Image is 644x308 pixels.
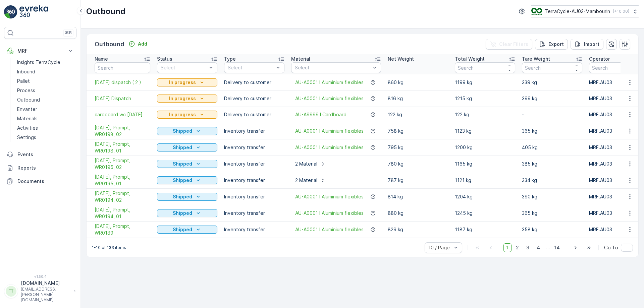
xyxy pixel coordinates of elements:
p: Import [584,41,599,48]
p: 365 kg [522,128,582,134]
a: AU-A0001 I Aluminium flexibles [295,144,364,151]
button: Shipped [157,209,217,217]
button: TT[DOMAIN_NAME][EMAIL_ADDRESS][PERSON_NAME][DOMAIN_NAME] [4,280,76,303]
p: 2 Material [295,177,317,184]
p: Operator [589,56,610,62]
span: 2 [513,243,522,252]
p: Pallet [17,78,30,84]
button: Import [571,39,603,50]
p: 405 kg [522,144,582,151]
button: In progress [157,95,217,103]
button: Add [126,40,150,48]
p: Shipped [173,210,192,217]
p: 1200 kg [455,144,515,151]
a: AU-A0001 I Aluminium flexibles [295,226,364,233]
p: Delivery to customer [224,79,284,86]
span: 14 [551,243,563,252]
p: Outbound [86,6,125,17]
span: 4 [534,243,543,252]
p: Insights TerraCycle [17,59,60,66]
a: Inbound [14,67,76,76]
p: Materials [17,115,38,122]
p: Tare Weight [522,56,550,62]
p: Envanter [17,106,37,113]
p: Shipped [173,144,192,151]
p: Settings [17,134,36,141]
p: Select [228,64,274,71]
a: 21/08/2025, Prompt, WR0198, 02 [95,124,150,138]
p: 358 kg [522,226,582,233]
p: Shipped [173,177,192,184]
p: Delivery to customer [224,95,284,102]
span: [DATE], Prompt, WR0195, 02 [95,157,150,171]
span: [DATE], Prompt, WR0198, 02 [95,124,150,138]
input: Search [522,62,582,73]
button: 2 Material [291,175,329,186]
p: 399 kg [522,95,582,102]
a: 21/08/2025, Prompt, WR0198, 01 [95,141,150,154]
span: v 1.50.4 [4,274,76,279]
p: 814 kg [388,193,448,200]
button: Clear Filters [486,39,532,50]
a: AU-A0001 I Aluminium flexibles [295,210,364,217]
p: Select [161,64,207,71]
p: Outbound [95,40,124,49]
p: 390 kg [522,193,582,200]
button: Shipped [157,143,217,151]
p: 758 kg [388,128,448,134]
a: Documents [4,175,76,188]
p: Material [291,56,310,62]
span: [DATE], Prompt, WR0189 [95,223,150,236]
a: 14/08/2025, Prompt, WR0195, 02 [95,157,150,171]
p: Net Weight [388,56,414,62]
p: - [522,111,582,118]
p: In progress [169,79,196,86]
p: 1215 kg [455,95,515,102]
span: 3 [523,243,532,252]
p: 860 kg [388,79,448,86]
p: Select [295,64,371,71]
span: [DATE], Prompt, WR0195, 01 [95,174,150,187]
p: Total Weight [455,56,485,62]
span: [DATE], Prompt, WR0198, 01 [95,141,150,154]
button: Shipped [157,160,217,168]
a: Outbound [14,95,76,105]
p: Inventory transfer [224,161,284,167]
p: In progress [169,111,196,118]
input: Search [455,62,515,73]
p: Add [138,41,147,47]
p: 385 kg [522,161,582,167]
a: Reports [4,161,76,175]
span: AU-A0001 I Aluminium flexibles [295,128,364,134]
a: Settings [14,133,76,142]
p: Delivery to customer [224,111,284,118]
p: ⌘B [65,30,72,36]
p: 880 kg [388,210,448,217]
span: [DATE] dispatch ( 2 ) [95,79,150,86]
button: Shipped [157,226,217,234]
p: Process [17,87,35,94]
p: MRF [17,48,63,54]
p: 122 kg [455,111,515,118]
a: 23/9/25 dispatch ( 2 ) [95,79,150,86]
p: 1121 kg [455,177,515,184]
span: [DATE], Prompt, WR0194, 01 [95,206,150,220]
button: TerraCycle-AU03-Mambourin(+10:00) [531,5,639,17]
p: 1-10 of 133 items [92,245,126,250]
p: [EMAIL_ADDRESS][PERSON_NAME][DOMAIN_NAME] [21,287,70,303]
button: Shipped [157,176,217,184]
a: Process [14,86,76,95]
p: 787 kg [388,177,448,184]
button: In progress [157,111,217,119]
span: [DATE], Prompt, WR0194, 02 [95,190,150,203]
p: [DOMAIN_NAME] [21,280,70,287]
p: Shipped [173,193,192,200]
p: Inventory transfer [224,210,284,217]
p: Shipped [173,128,192,134]
p: Inventory transfer [224,128,284,134]
a: Insights TerraCycle [14,58,76,67]
a: Envanter [14,105,76,114]
a: AU-A9999 I Cardboard [295,111,346,118]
